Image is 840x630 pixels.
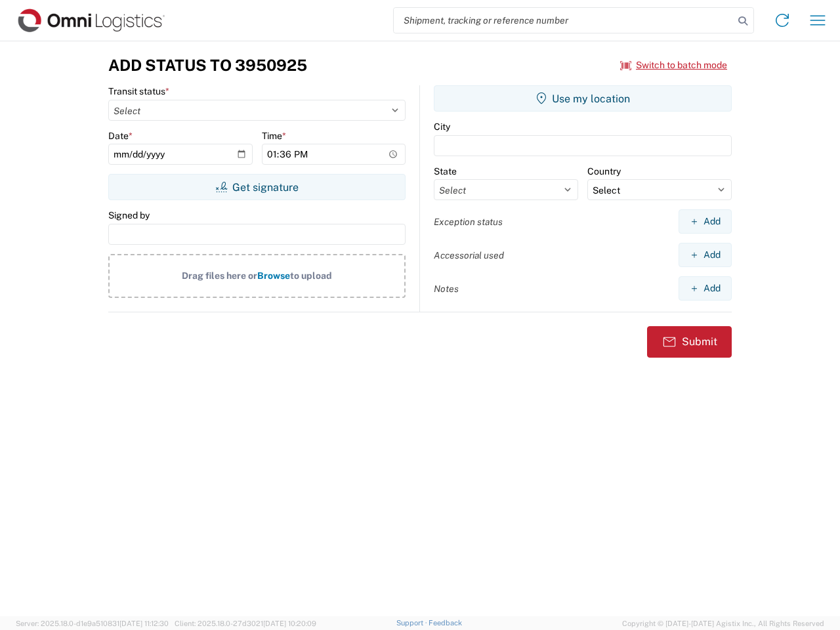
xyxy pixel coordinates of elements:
[679,243,732,267] button: Add
[620,54,727,76] button: Switch to batch mode
[119,619,169,627] span: [DATE] 11:12:30
[434,165,457,177] label: State
[394,8,734,33] input: Shipment, tracking or reference number
[175,619,316,627] span: Client: 2025.18.0-27d3021
[434,85,732,112] button: Use my location
[679,209,732,234] button: Add
[434,249,504,261] label: Accessorial used
[108,174,406,200] button: Get signature
[16,619,169,627] span: Server: 2025.18.0-d1e9a510831
[108,209,150,221] label: Signed by
[434,216,503,228] label: Exception status
[290,270,332,281] span: to upload
[647,326,732,358] button: Submit
[263,619,316,627] span: [DATE] 10:20:09
[257,270,290,281] span: Browse
[262,130,286,142] label: Time
[434,121,450,133] label: City
[622,618,824,629] span: Copyright © [DATE]-[DATE] Agistix Inc., All Rights Reserved
[429,619,462,627] a: Feedback
[587,165,621,177] label: Country
[396,619,429,627] a: Support
[108,56,307,75] h3: Add Status to 3950925
[434,283,459,295] label: Notes
[108,130,133,142] label: Date
[679,276,732,301] button: Add
[108,85,169,97] label: Transit status
[182,270,257,281] span: Drag files here or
